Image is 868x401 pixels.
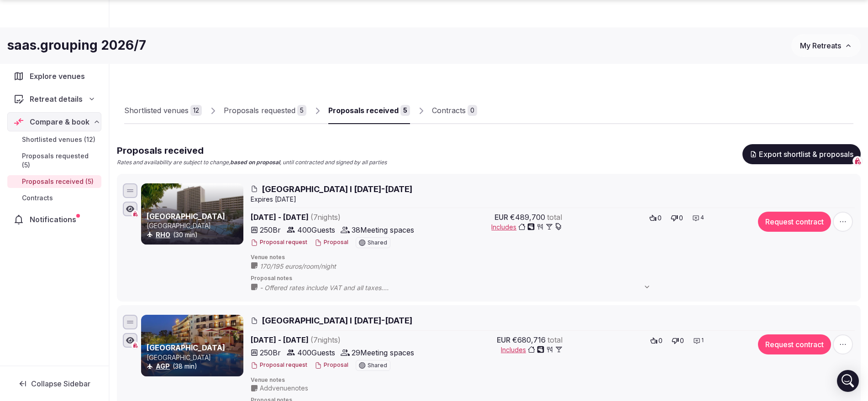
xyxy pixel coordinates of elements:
[224,98,306,124] a: Proposals requested5
[297,347,335,358] span: 400 Guests
[147,353,242,362] p: [GEOGRAPHIC_DATA]
[147,212,225,221] a: [GEOGRAPHIC_DATA]
[7,133,101,146] a: Shortlisted venues (12)
[668,212,686,224] button: 0
[7,175,101,188] a: Proposals received (5)
[700,214,704,222] span: 4
[251,254,855,261] span: Venue notes
[315,239,348,246] button: Proposal
[262,315,412,326] span: [GEOGRAPHIC_DATA] I [DATE]-[DATE]
[22,193,53,203] span: Contracts
[251,361,307,369] button: Proposal request
[352,347,414,358] span: 29 Meeting spaces
[190,105,202,116] div: 12
[310,213,341,222] span: ( 7 night s )
[262,183,412,195] span: [GEOGRAPHIC_DATA] I [DATE]-[DATE]
[147,343,225,352] a: [GEOGRAPHIC_DATA]
[251,239,307,246] button: Proposal request
[117,144,387,157] h2: Proposals received
[147,362,242,371] div: (38 min)
[758,212,831,232] button: Request contract
[432,98,477,124] a: Contracts0
[310,335,341,344] span: ( 7 night s )
[156,362,170,370] a: AGP
[251,275,855,282] span: Proposal notes
[224,105,295,116] div: Proposals requested
[7,192,101,204] a: Contracts
[328,98,410,124] a: Proposals received5
[800,41,841,50] span: My Retreats
[251,334,414,345] span: [DATE] - [DATE]
[7,67,101,86] a: Explore venues
[647,334,665,347] button: 0
[547,334,563,345] span: total
[510,212,545,223] span: €489,700
[658,336,663,345] span: 0
[491,223,562,232] button: Includes
[230,159,280,166] strong: based on proposal
[22,177,94,186] span: Proposals received (5)
[30,71,89,82] span: Explore venues
[501,345,563,354] button: Includes
[251,195,855,204] div: Expire s [DATE]
[315,361,348,369] button: Proposal
[7,150,101,172] a: Proposals requested (5)
[742,144,861,164] button: Export shortlist & proposals
[701,337,704,344] span: 1
[251,212,414,223] span: [DATE] - [DATE]
[156,230,170,240] button: RHO
[432,105,466,116] div: Contracts
[837,370,859,392] div: Open Intercom Messenger
[679,214,683,223] span: 0
[22,135,95,144] span: Shortlisted venues (12)
[368,363,387,368] span: Shared
[497,334,510,345] span: EUR
[7,374,101,394] button: Collapse Sidebar
[124,98,202,124] a: Shortlisted venues12
[468,105,477,116] div: 0
[368,240,387,245] span: Shared
[7,210,101,229] a: Notifications
[30,116,89,127] span: Compare & book
[30,214,80,225] span: Notifications
[156,231,170,239] a: RHO
[647,212,664,224] button: 0
[22,151,98,170] span: Proposals requested (5)
[124,105,189,116] div: Shortlisted venues
[30,94,83,104] span: Retreat details
[400,105,410,116] div: 5
[791,34,861,57] button: My Retreats
[512,334,546,345] span: €680,716
[547,212,562,223] span: total
[260,384,308,393] span: Add venue notes
[352,224,414,235] span: 38 Meeting spaces
[117,159,387,167] p: Rates and availability are subject to change, , until contracted and signed by all parties
[297,224,335,235] span: 400 Guests
[328,105,399,116] div: Proposals received
[260,262,354,271] span: 170/195 euros/room/night
[251,376,855,384] span: Venue notes
[156,362,170,371] button: AGP
[669,334,687,347] button: 0
[147,230,242,240] div: (30 min)
[260,283,660,292] span: - Offered rates include VAT and all taxes. - Meeting and breakout rooms: During set up and disman...
[658,214,662,223] span: 0
[147,221,242,230] p: [GEOGRAPHIC_DATA]
[260,224,281,235] span: 250 Br
[680,336,684,345] span: 0
[494,212,508,223] span: EUR
[758,334,831,354] button: Request contract
[260,347,281,358] span: 250 Br
[297,105,306,116] div: 5
[31,379,90,388] span: Collapse Sidebar
[7,36,146,54] h1: saas.grouping 2026/7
